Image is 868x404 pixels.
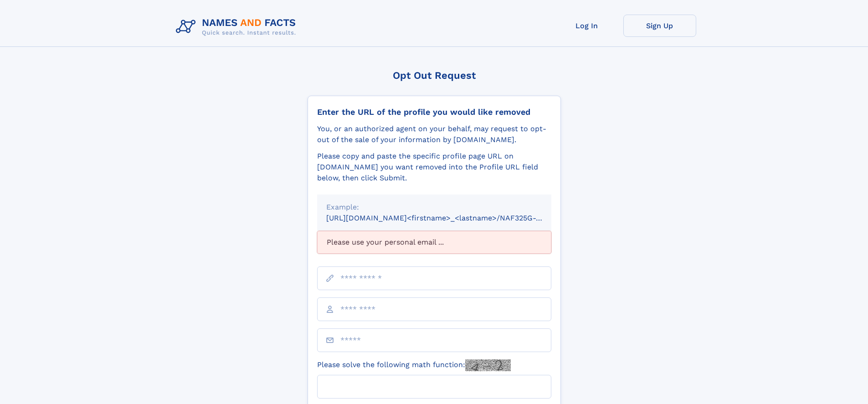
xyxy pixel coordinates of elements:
div: Please use your personal email ... [317,231,551,254]
small: [URL][DOMAIN_NAME]<firstname>_<lastname>/NAF325G-xxxxxxxx [326,214,569,222]
div: You, or an authorized agent on your behalf, may request to opt-out of the sale of your informatio... [317,123,551,145]
div: Example: [326,202,542,213]
a: Sign Up [623,15,696,37]
div: Opt Out Request [308,70,561,81]
div: Enter the URL of the profile you would like removed [317,107,551,117]
label: Please solve the following math function: [317,359,511,371]
img: Logo Names and Facts [172,15,303,39]
div: Please copy and paste the specific profile page URL on [DOMAIN_NAME] you want removed into the Pr... [317,151,551,184]
a: Log In [550,15,623,37]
